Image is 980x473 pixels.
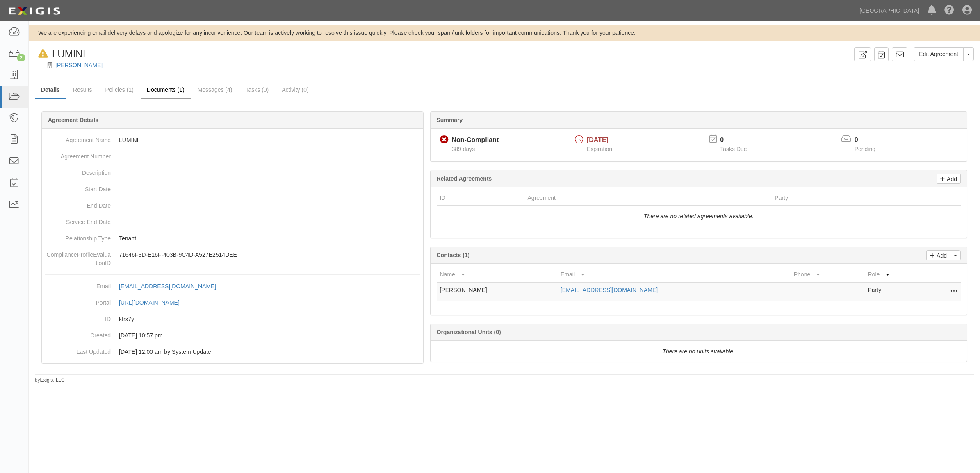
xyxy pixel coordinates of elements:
a: Add [926,250,950,260]
span: Tasks Due [720,146,747,152]
a: [PERSON_NAME] [55,62,103,68]
dt: Email [45,278,111,290]
i: There are no related agreements available. [644,213,754,220]
dt: Portal [45,294,111,307]
div: 2 [17,54,25,61]
b: Agreement Details [48,117,98,123]
th: Role [864,267,928,282]
a: Policies (1) [99,81,140,98]
a: [URL][DOMAIN_NAME] [119,299,189,306]
a: Activity (0) [276,81,315,98]
dt: Description [45,165,111,177]
span: LUMINI [52,48,85,59]
a: [GEOGRAPHIC_DATA] [855,2,923,19]
i: In Default since 09/02/2024 [38,50,48,58]
dd: LUMINI [45,132,420,148]
dt: Service End Date [45,214,111,226]
p: Add [934,251,947,260]
th: Party [771,190,914,206]
a: Details [35,81,66,99]
a: [EMAIL_ADDRESS][DOMAIN_NAME] [561,287,658,293]
dd: Tenant [45,230,420,247]
span: Since 07/20/2024 [452,146,475,152]
a: Tasks (0) [239,81,275,98]
i: There are no units available. [662,348,735,355]
dt: Agreement Name [45,132,111,144]
p: 0 [720,136,757,145]
small: by [35,377,65,384]
img: logo-5460c22ac91f19d4615b14bd174203de0afe785f0fc80cf4dbbc73dc1793850b.png [6,4,63,18]
a: Add [937,174,961,184]
a: Documents (1) [141,81,191,99]
dt: End Date [45,197,111,210]
a: Messages (4) [191,81,239,98]
b: Related Agreements [437,175,492,182]
p: Add [945,174,957,183]
i: Non-Compliant [440,136,449,144]
b: Contacts (1) [437,252,470,258]
dt: Created [45,327,111,339]
div: [EMAIL_ADDRESS][DOMAIN_NAME] [119,282,216,290]
dt: ComplianceProfileEvaluationID [45,247,111,267]
span: Pending [855,146,875,152]
td: [PERSON_NAME] [437,282,557,301]
div: Non-Compliant [452,136,499,145]
dt: Last Updated [45,344,111,356]
b: Organizational Units (0) [437,329,501,335]
a: Results [67,81,98,98]
dt: Relationship Type [45,230,111,242]
dt: ID [45,311,111,323]
div: We are experiencing email delivery delays and apologize for any inconvenience. Our team is active... [29,29,980,37]
dd: [DATE] 10:57 pm [45,327,420,344]
a: [EMAIL_ADDRESS][DOMAIN_NAME] [119,283,225,290]
th: Phone [791,267,865,282]
th: ID [437,190,524,206]
dt: Start Date [45,181,111,193]
dd: [DATE] 12:00 am by System Update [45,344,420,360]
span: [DATE] [587,136,609,143]
a: Edit Agreement [914,47,964,61]
dt: Agreement Number [45,148,111,161]
a: Exigis, LLC [40,377,65,383]
i: Help Center - Complianz [944,6,954,16]
b: Summary [437,117,463,123]
p: 71646F3D-E16F-403B-9C4D-A527E2514DEE [119,251,420,259]
th: Name [437,267,557,282]
span: Expiration [587,146,612,152]
p: 0 [855,136,886,145]
th: Email [557,267,791,282]
div: LUMINI [35,47,85,61]
td: Party [864,282,928,301]
dd: kfrx7y [45,311,420,327]
th: Agreement [524,190,772,206]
